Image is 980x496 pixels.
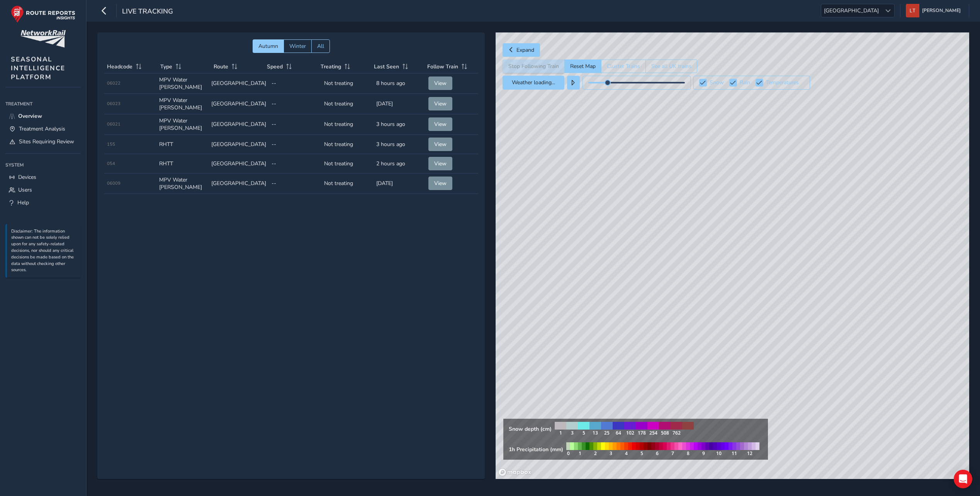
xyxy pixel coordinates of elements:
span: 06022 [107,80,121,86]
span: Overview [18,112,42,120]
button: View [428,97,452,110]
button: View [428,138,452,151]
td: Not treating [321,94,374,114]
td: [GEOGRAPHIC_DATA] [209,154,269,173]
button: View [428,177,452,190]
td: [GEOGRAPHIC_DATA] [209,173,269,194]
span: Route [214,63,228,70]
a: Devices [5,171,81,183]
span: Expand [516,46,534,54]
td: Not treating [321,73,374,94]
td: 8 hours ago [374,73,426,94]
td: [DATE] [374,94,426,114]
span: Follow Train [427,63,458,70]
span: 06009 [107,180,121,186]
button: Autumn [253,39,284,53]
a: Sites Requiring Review [5,135,81,148]
div: Open Intercom Messenger [954,470,972,488]
label: Temperatures [766,80,799,85]
span: 155 [107,141,115,147]
button: View [428,117,452,131]
td: RHTT [156,135,209,154]
button: View [428,157,452,170]
td: MPV Water [PERSON_NAME] [156,114,209,135]
span: SEASONAL INTELLIGENCE PLATFORM [11,55,65,82]
td: -- [269,114,321,135]
button: See all UK trains [645,59,697,73]
strong: Snow depth (cm) [509,425,552,433]
a: Help [5,196,81,209]
img: rain legend [563,439,763,460]
span: Speed [267,63,283,70]
td: -- [269,154,321,173]
img: snow legend [552,419,697,439]
span: Help [17,199,29,206]
td: -- [269,173,321,194]
a: Treatment Analysis [5,122,81,135]
a: Overview [5,110,81,122]
span: View [434,141,447,148]
span: Devices [18,173,36,181]
span: Winter [289,42,306,50]
span: Treating [321,63,341,70]
td: 2 hours ago [374,154,426,173]
td: MPV Water [PERSON_NAME] [156,94,209,114]
td: [GEOGRAPHIC_DATA] [209,135,269,154]
td: MPV Water [PERSON_NAME] [156,173,209,194]
span: View [434,121,447,128]
button: View [428,76,452,90]
button: [PERSON_NAME] [906,4,963,17]
span: Live Tracking [122,7,173,17]
td: [GEOGRAPHIC_DATA] [209,94,269,114]
img: customer logo [20,30,66,48]
td: RHTT [156,154,209,173]
td: MPV Water [PERSON_NAME] [156,73,209,94]
div: Treatment [5,98,81,110]
button: Snow Rain Temperatures [693,76,810,90]
td: -- [269,73,321,94]
button: Winter [284,39,311,53]
button: Reset Map [564,59,601,73]
span: Headcode [107,63,132,70]
img: diamond-layout [906,4,919,17]
button: Expand [503,43,540,57]
p: Disclaimer: The information shown can not be solely relied upon for any safety-related decisions,... [11,228,77,274]
span: View [434,160,447,167]
span: View [434,80,447,87]
td: [GEOGRAPHIC_DATA] [209,73,269,94]
td: 3 hours ago [374,135,426,154]
td: Not treating [321,114,374,135]
span: Users [18,186,32,194]
td: -- [269,94,321,114]
td: 3 hours ago [374,114,426,135]
label: Rain [740,80,750,85]
button: Weather loading... [503,76,564,90]
strong: 1h Precipitation (mm) [509,446,563,453]
button: Cluster Trains [601,59,645,73]
label: Snow [710,80,724,85]
span: Type [160,63,172,70]
span: View [434,100,447,107]
div: System [5,159,81,171]
span: Sites Requiring Review [19,138,74,145]
td: -- [269,135,321,154]
td: [GEOGRAPHIC_DATA] [209,114,269,135]
span: 054 [107,161,115,166]
span: [PERSON_NAME] [922,4,961,17]
img: rr logo [11,5,75,23]
span: 06021 [107,121,121,127]
span: All [317,42,324,50]
span: 06023 [107,101,121,107]
td: Not treating [321,135,374,154]
span: View [434,180,447,187]
td: Not treating [321,173,374,194]
span: Autumn [258,42,278,50]
span: Last Seen [374,63,399,70]
span: [GEOGRAPHIC_DATA] [821,4,881,17]
button: All [311,39,330,53]
td: [DATE] [374,173,426,194]
span: Treatment Analysis [19,125,65,132]
td: Not treating [321,154,374,173]
a: Users [5,183,81,196]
